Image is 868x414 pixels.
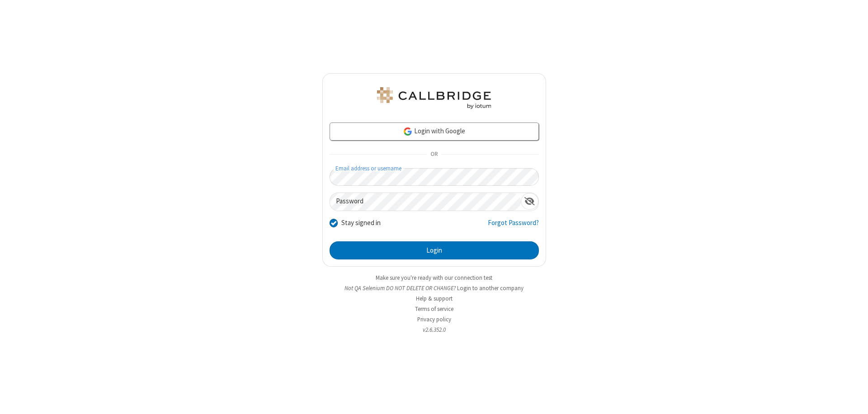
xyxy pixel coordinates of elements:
input: Email address or username [330,168,539,186]
span: OR [427,148,441,161]
a: Terms of service [415,305,453,313]
label: Stay signed in [341,218,381,228]
a: Privacy policy [417,315,451,323]
a: Login with Google [330,122,539,141]
li: v2.6.352.0 [322,325,546,334]
button: Login to another company [457,284,524,292]
li: Not QA Selenium DO NOT DELETE OR CHANGE? [322,284,546,292]
img: google-icon.png [403,127,413,136]
div: Show password [521,193,538,210]
a: Help & support [416,295,453,302]
a: Forgot Password? [488,218,539,235]
button: Login [330,241,539,259]
img: QA Selenium DO NOT DELETE OR CHANGE [375,87,493,109]
a: Make sure you're ready with our connection test [376,274,492,282]
iframe: Chat [845,390,861,408]
input: Password [330,193,521,211]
